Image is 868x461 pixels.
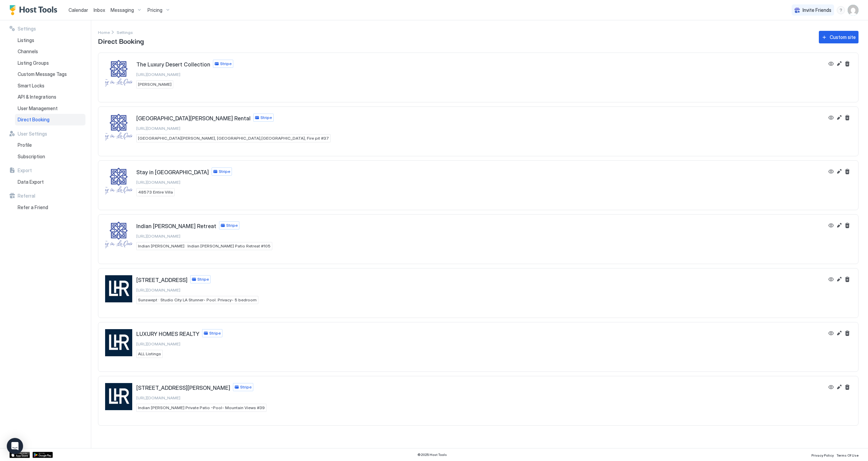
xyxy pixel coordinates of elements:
a: App Store [9,452,30,458]
span: Direct Booking [18,117,50,123]
a: Settings [117,28,133,36]
a: [URL][DOMAIN_NAME] [136,232,180,239]
button: Edit [835,221,843,229]
div: LUXURY HOMES REALTY [105,329,132,356]
a: [URL][DOMAIN_NAME] [136,71,180,78]
div: User profile [848,5,859,16]
span: © 2025 Host Tools [417,453,447,457]
div: Custom site [830,34,856,41]
span: Profile [18,142,32,148]
span: API & Integrations [18,94,56,100]
span: Export [18,167,32,174]
a: Privacy Policy [811,451,834,458]
span: Direct Booking [98,36,144,46]
button: Edit [835,60,843,68]
span: [URL][DOMAIN_NAME] [136,234,180,239]
a: Host Tools Logo [9,5,60,15]
div: Breadcrumb [98,28,110,36]
div: Breadcrumb [117,28,133,36]
button: View [827,60,835,68]
div: menu [837,6,845,14]
span: Home [98,30,110,35]
a: Listings [15,35,85,46]
span: [URL][DOMAIN_NAME] [136,341,180,346]
button: Delete [843,221,851,229]
span: Smart Locks [18,83,44,89]
div: Indian Wells Retreat [105,221,132,248]
span: [URL][DOMAIN_NAME] [136,287,180,293]
span: LUXURY HOMES REALTY [136,330,199,337]
a: Direct Booking [15,114,85,125]
span: Stripe [226,222,238,228]
a: [URL][DOMAIN_NAME] [136,340,180,347]
span: Indian [PERSON_NAME] Retreat [136,223,216,229]
div: Google Play Store [33,452,53,458]
button: Edit [835,329,843,337]
button: Delete [843,329,851,337]
a: Custom Message Tags [15,68,85,80]
span: Stripe [240,384,252,390]
span: [GEOGRAPHIC_DATA][PERSON_NAME] Rental [136,115,251,122]
span: Channels [18,48,38,55]
span: User Management [18,105,58,112]
button: View [827,275,835,283]
span: Privacy Policy [811,453,834,457]
a: Inbox [94,6,105,14]
span: [URL][DOMAIN_NAME] [136,395,180,400]
span: Settings [18,26,36,32]
span: [STREET_ADDRESS][PERSON_NAME] [136,384,230,391]
span: Inbox [94,7,105,13]
a: Listing Groups [15,57,85,69]
span: Indian [PERSON_NAME] · Indian [PERSON_NAME] Patio Retreat #105 [138,243,271,249]
span: Calendar [68,7,88,13]
div: 4173 Sunswept Dr. Studio City, CA 91607 [105,275,132,302]
span: [URL][DOMAIN_NAME] [136,72,180,77]
a: Profile [15,139,85,151]
span: [URL][DOMAIN_NAME] [136,180,180,185]
a: API & Integrations [15,91,85,103]
span: Terms Of Use [836,453,859,457]
button: Custom site [819,31,859,43]
span: 48573 Entire Villa [138,189,173,195]
button: Delete [843,383,851,391]
a: [URL][DOMAIN_NAME] [136,124,180,132]
a: Home [98,28,110,36]
div: The Luxury Desert Collection [105,60,132,87]
span: Listing Groups [18,60,49,66]
a: Refer a Friend [15,202,85,213]
button: View [827,221,835,229]
span: Sunswept · Studio City LA Stunner- Pool. Privacy- 5 bedroom [138,297,257,303]
span: Invite Friends [803,7,831,13]
button: View [827,167,835,176]
div: 78155 Cabrillo Lane #39, Indian Wells, CA 92210 [105,383,132,410]
a: [URL][DOMAIN_NAME] [136,394,180,401]
button: View [827,383,835,391]
a: [URL][DOMAIN_NAME] [136,286,180,293]
a: Subscription [15,151,85,162]
a: Channels [15,46,85,57]
span: [URL][DOMAIN_NAME] [136,126,180,131]
span: Refer a Friend [18,204,48,211]
span: Stripe [260,115,272,121]
span: Stripe [219,168,230,175]
div: Open Intercom Messenger [7,438,23,454]
button: Edit [835,275,843,283]
span: Indian [PERSON_NAME] Private Patio -Pool- Mountain Views #39 [138,405,265,411]
a: User Management [15,103,85,114]
span: Pricing [147,7,162,13]
button: Delete [843,114,851,122]
span: Stay in [GEOGRAPHIC_DATA] [136,169,209,176]
button: Edit [835,114,843,122]
div: Indian Wells Mountain Cove Rental [105,114,132,141]
span: [STREET_ADDRESS] [136,277,188,283]
span: Custom Message Tags [18,71,67,77]
a: Smart Locks [15,80,85,92]
span: Listings [18,37,34,43]
button: Delete [843,275,851,283]
span: Settings [117,30,133,35]
span: Messaging [111,7,134,13]
span: Stripe [209,330,221,336]
span: [GEOGRAPHIC_DATA][PERSON_NAME], [GEOGRAPHIC_DATA],[GEOGRAPHIC_DATA], Fire pit #37 [138,135,329,141]
span: Referral [18,193,35,199]
span: ALL Listings [138,351,161,357]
